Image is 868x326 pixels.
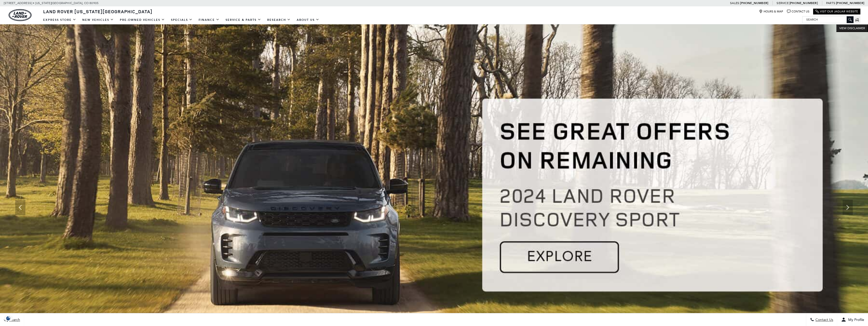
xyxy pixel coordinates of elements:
[826,1,835,5] span: Parts
[117,15,168,24] a: Pre-Owned Vehicles
[4,1,99,5] a: [STREET_ADDRESS] • [US_STATE][GEOGRAPHIC_DATA], CO 80905
[264,15,294,24] a: Research
[9,9,31,21] img: Land Rover
[740,1,768,5] a: [PHONE_NUMBER]
[3,316,14,321] img: Opt-Out Icon
[79,15,117,24] a: New Vehicles
[787,10,809,13] a: Contact Us
[196,15,223,24] a: Finance
[223,15,264,24] a: Service & Parts
[759,10,783,13] a: Hours & Map
[3,316,14,321] section: Click to Open Cookie Consent Modal
[730,1,739,5] span: Sales
[836,1,864,5] a: [PHONE_NUMBER]
[815,10,858,13] a: Visit Our Jaguar Website
[814,318,833,322] span: Contact Us
[802,17,853,23] input: Search
[43,8,152,14] span: Land Rover [US_STATE][GEOGRAPHIC_DATA]
[40,15,322,24] nav: Main Navigation
[40,8,155,14] a: Land Rover [US_STATE][GEOGRAPHIC_DATA]
[837,313,868,326] button: Open user profile menu
[9,9,31,21] a: land-rover
[790,1,818,5] a: [PHONE_NUMBER]
[836,24,868,32] button: VIEW DISCLAIMER
[40,15,79,24] a: EXPRESS STORE
[777,1,788,5] span: Service
[843,200,853,215] div: Next
[15,200,25,215] div: Previous
[846,318,864,322] span: My Profile
[168,15,196,24] a: Specials
[839,26,865,30] span: VIEW DISCLAIMER
[294,15,322,24] a: About Us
